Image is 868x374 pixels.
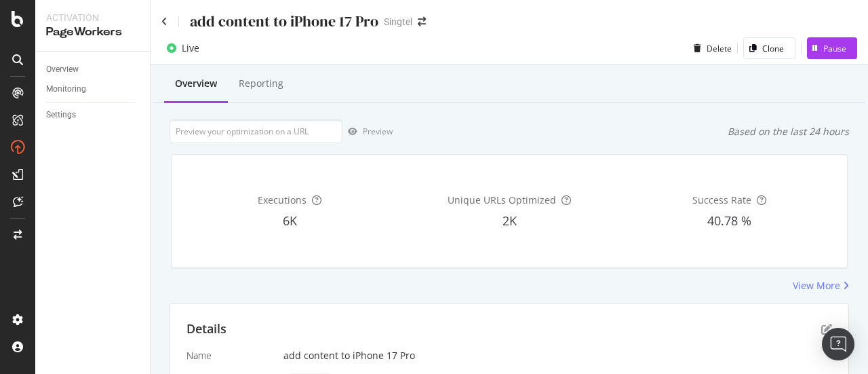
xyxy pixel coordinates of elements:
a: Overview [46,62,140,77]
button: Pause [807,37,857,59]
span: 2K [502,212,517,229]
div: View More [793,279,840,293]
div: add content to iPhone 17 Pro [190,11,378,32]
div: Delete [707,43,732,54]
span: Executions [258,193,307,206]
div: Clone [762,43,784,54]
div: pen-to-square [821,324,832,335]
span: Success Rate [692,193,751,206]
a: Click to go back [161,17,167,26]
a: Monitoring [46,82,140,96]
div: Singtel [384,15,412,29]
div: PageWorkers [46,24,139,40]
div: Reporting [239,77,283,90]
div: Preview [363,126,393,137]
div: Details [186,320,226,338]
button: Preview [342,121,393,143]
button: Clone [743,37,795,59]
a: Settings [46,108,140,122]
div: Pause [823,43,846,54]
div: Monitoring [46,82,86,96]
div: Overview [46,62,79,77]
div: Overview [175,77,217,90]
div: Activation [46,11,139,24]
div: arrow-right-arrow-left [418,17,426,26]
div: Settings [46,108,76,122]
span: Unique URLs Optimized [448,193,556,206]
a: View More [793,279,849,293]
div: add content to iPhone 17 Pro [283,349,832,362]
span: 40.78 % [707,212,751,229]
div: Open Intercom Messenger [822,328,854,360]
span: 6K [283,212,297,229]
button: Delete [688,37,732,59]
input: Preview your optimization on a URL [170,119,342,143]
div: Based on the last 24 hours [728,125,849,138]
div: Name [186,349,273,362]
div: Live [182,41,199,55]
